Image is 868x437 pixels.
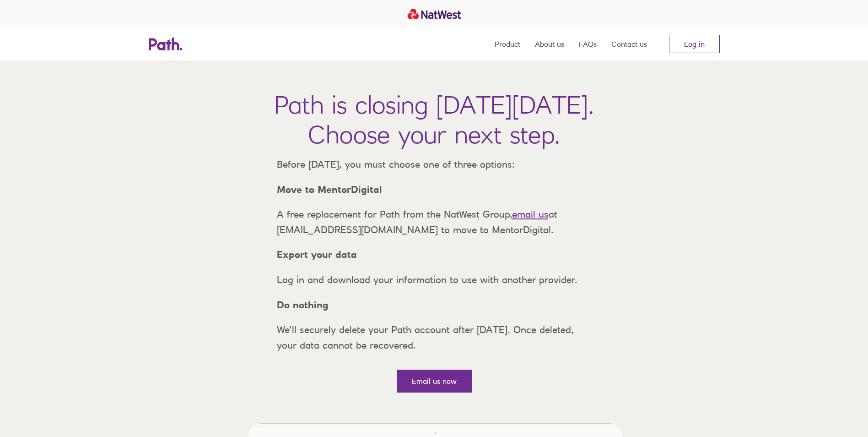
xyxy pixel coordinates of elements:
a: Log in [669,35,720,53]
a: Product [495,27,520,60]
a: email us [512,208,549,220]
p: Before [DATE], you must choose one of three options: [270,157,599,172]
h1: Path is closing [DATE][DATE]. Choose your next step. [274,90,594,149]
p: A free replacement for Path from the NatWest Group, at [EMAIL_ADDRESS][DOMAIN_NAME] to move to Me... [270,207,599,237]
strong: Move to MentorDigital [277,184,382,195]
p: We’ll securely delete your Path account after [DATE]. Once deleted, your data cannot be recovered. [270,322,599,353]
strong: Do nothing [277,299,329,311]
a: Email us now [397,370,472,393]
a: Contact us [611,27,647,60]
a: About us [535,27,564,60]
strong: Export your data [277,249,357,260]
a: FAQs [579,27,597,60]
p: Log in and download your information to use with another provider. [270,272,599,288]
